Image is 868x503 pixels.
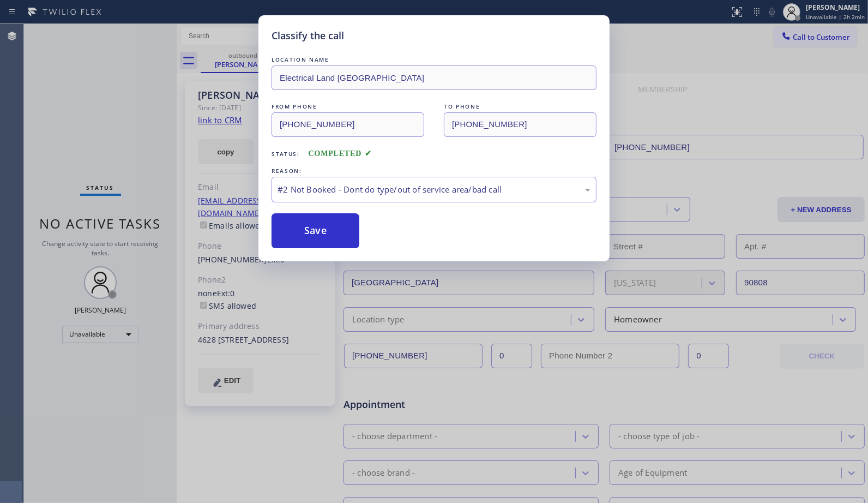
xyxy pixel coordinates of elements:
input: To phone [444,112,596,137]
button: Save [272,213,359,248]
div: FROM PHONE [272,101,424,112]
span: Status: [272,150,300,158]
input: From phone [272,112,424,137]
div: REASON: [272,165,596,177]
div: LOCATION NAME [272,54,596,65]
h5: Classify the call [272,28,344,43]
span: COMPLETED [309,149,372,158]
div: #2 Not Booked - Dont do type/out of service area/bad call [278,183,590,196]
div: TO PHONE [444,101,596,112]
